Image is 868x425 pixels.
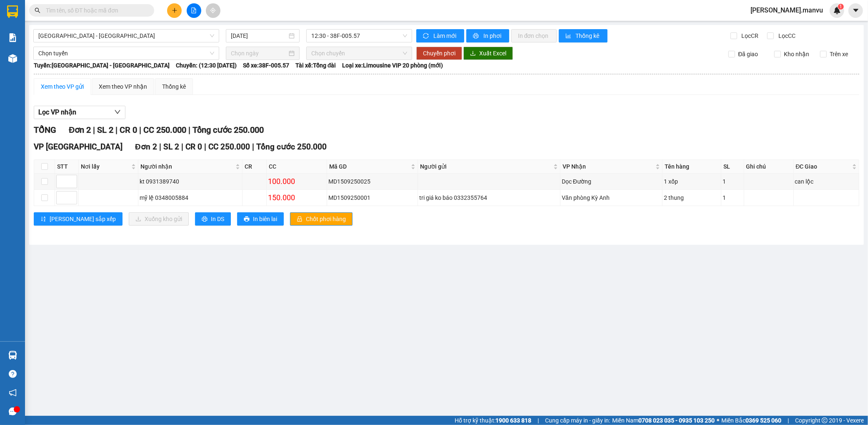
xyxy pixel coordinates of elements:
span: Tổng cước 250.000 [193,125,264,135]
span: Chọn chuyến [311,47,407,60]
th: Ghi chú [744,160,794,174]
input: 15/09/2025 [231,31,287,40]
td: Dọc Đường [560,174,663,190]
span: | [139,125,141,135]
img: warehouse-icon [8,54,17,63]
button: Chuyển phơi [416,47,462,60]
span: file-add [191,7,197,13]
span: lock [297,216,303,223]
span: Người nhận [140,162,234,171]
th: SL [721,160,744,174]
div: can lộc [795,177,858,186]
li: [PERSON_NAME] [4,50,97,62]
strong: 1900 633 818 [495,417,531,424]
span: Chuyến: (12:30 [DATE]) [176,61,237,70]
div: mỹ lệ 0348005884 [140,193,241,202]
span: Đã giao [735,50,762,59]
span: Thống kê [576,31,601,40]
span: plus [172,7,178,13]
button: sort-ascending[PERSON_NAME] sắp xếp [34,212,123,226]
span: [PERSON_NAME] sắp xếp [50,214,116,224]
span: Tổng cước 250.000 [256,142,327,152]
span: Mã GD [329,162,409,171]
th: STT [55,160,79,174]
span: | [538,416,539,425]
button: In đơn chọn [511,29,557,42]
span: SL 2 [163,142,179,152]
span: VP Nhận [563,162,654,171]
span: Hỗ trợ kỹ thuật: [455,416,531,425]
div: 1 xốp [664,177,720,186]
span: Nơi lấy [81,162,130,171]
span: TỔNG [34,125,56,135]
span: Tài xế: Tổng đài [295,61,336,70]
span: Kho nhận [781,50,813,59]
span: SL 2 [97,125,113,135]
span: Người gửi [420,162,552,171]
input: Tìm tên, số ĐT hoặc mã đơn [46,6,144,15]
span: Lọc CC [775,31,797,40]
sup: 1 [838,4,844,10]
span: Miền Nam [612,416,715,425]
span: Chọn tuyến [38,47,214,60]
div: 2 thung [664,193,720,202]
button: plus [167,3,182,18]
span: caret-down [852,7,860,14]
span: | [188,125,190,135]
span: aim [210,7,216,13]
button: downloadXuất Excel [463,47,513,60]
span: sort-ascending [40,216,46,223]
span: sync [423,33,430,40]
span: | [252,142,254,152]
span: Chốt phơi hàng [306,214,346,224]
button: Lọc VP nhận [34,106,125,119]
img: icon-new-feature [833,7,841,14]
span: ⚪️ [717,419,719,422]
input: Chọn ngày [231,49,287,58]
span: | [115,125,118,135]
button: aim [206,3,220,18]
div: Thống kê [162,82,186,91]
div: Văn phòng Kỳ Anh [562,193,661,202]
span: bar-chart [565,33,573,40]
td: MD1509250025 [327,174,418,190]
span: CR 0 [120,125,137,135]
img: warehouse-icon [8,351,17,360]
strong: 0708 023 035 - 0935 103 250 [638,417,715,424]
span: | [204,142,206,152]
span: Đơn 2 [69,125,91,135]
div: MD1509250025 [328,177,416,186]
span: CR 0 [185,142,202,152]
span: search [35,7,40,13]
td: MD1509250001 [327,190,418,206]
span: [PERSON_NAME].manvu [744,5,830,15]
span: In DS [211,214,224,224]
span: | [181,142,183,152]
th: CC [267,160,327,174]
span: In biên lai [253,214,277,224]
span: Làm mới [433,31,458,40]
img: solution-icon [8,33,17,42]
button: downloadXuống kho gửi [129,212,189,226]
strong: 0369 525 060 [745,417,781,424]
span: question-circle [9,370,17,378]
span: CC 250.000 [143,125,186,135]
span: down [114,109,121,115]
span: 1 [839,4,842,10]
span: notification [9,389,17,397]
img: logo-vxr [7,5,18,18]
th: CR [243,160,267,174]
span: Số xe: 38F-005.57 [243,61,289,70]
button: syncLàm mới [416,29,464,42]
button: caret-down [848,3,863,18]
span: download [470,50,476,57]
span: Lọc CR [738,31,760,40]
button: printerIn DS [195,212,231,226]
div: kt 0931389740 [140,177,241,186]
span: CC 250.000 [208,142,250,152]
span: Xuất Excel [479,49,506,58]
span: Lọc VP nhận [38,107,76,117]
button: printerIn biên lai [237,212,284,226]
span: printer [473,33,480,40]
span: ĐC Giao [796,162,850,171]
